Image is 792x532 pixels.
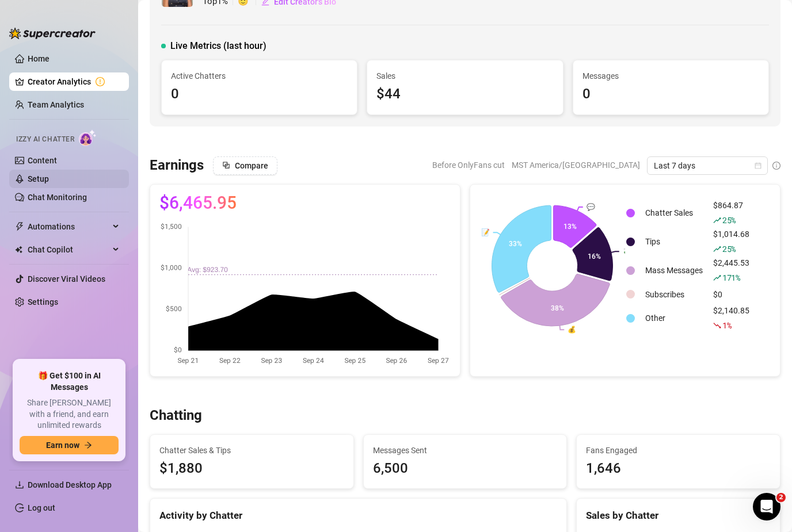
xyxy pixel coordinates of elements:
text: 💰 [568,325,576,334]
div: 0 [582,83,759,105]
div: 0 [171,83,348,105]
a: Chat Monitoring [28,193,87,202]
td: Chatter Sales [641,199,707,227]
a: Discover Viral Videos [28,274,105,284]
span: download [15,480,24,489]
div: $864.87 [713,199,749,227]
span: Izzy AI Chatter [16,134,74,145]
span: rise [713,274,721,282]
td: Subscribes [641,285,707,303]
span: Chat Copilot [28,240,109,259]
span: 2 [776,493,786,502]
span: arrow-right [84,441,92,449]
span: Share [PERSON_NAME] with a friend, and earn unlimited rewards [20,397,119,431]
span: 25 % [722,243,736,254]
span: 🎁 Get $100 in AI Messages [20,370,119,393]
div: 6,500 [373,458,558,480]
a: Team Analytics [28,100,84,109]
span: Earn now [46,441,79,450]
div: 1,646 [586,458,771,480]
div: $1,014.68 [713,228,749,255]
text: 💬 [587,202,595,211]
span: Compare [235,161,268,170]
text: 📝 [481,228,490,236]
span: 1 % [722,320,731,331]
span: Live Metrics (last hour) [170,39,266,53]
span: Last 7 days [654,157,761,174]
div: Activity by Chatter [159,508,557,523]
div: $2,140.85 [713,304,749,332]
span: Active Chatters [171,70,348,82]
span: calendar [755,162,761,169]
span: Before OnlyFans cut [432,156,505,174]
span: Messages Sent [373,444,558,457]
a: Creator Analytics exclamation-circle [28,72,120,91]
span: rise [713,216,721,224]
span: info-circle [772,162,780,170]
td: Other [641,304,707,332]
iframe: Intercom live chat [753,493,780,520]
span: MST America/[GEOGRAPHIC_DATA] [512,156,640,174]
text: 💸 [623,247,631,255]
div: Sales by Chatter [586,508,771,523]
img: AI Chatter [79,129,97,146]
span: Sales [376,70,553,82]
td: Mass Messages [641,257,707,284]
span: Fans Engaged [586,444,771,457]
a: Log out [28,503,55,512]
div: $44 [376,83,553,105]
span: block [222,161,230,169]
a: Home [28,54,49,63]
span: rise [713,245,721,253]
span: Automations [28,217,109,236]
span: Download Desktop App [28,480,112,489]
span: 171 % [722,272,740,283]
h3: Chatting [150,407,202,425]
img: logo-BBDzfeDw.svg [9,28,96,39]
img: Chat Copilot [15,246,22,254]
span: Messages [582,70,759,82]
span: thunderbolt [15,222,24,231]
td: Tips [641,228,707,255]
span: 25 % [722,215,736,225]
a: Settings [28,297,58,307]
button: Compare [213,156,277,175]
span: fall [713,322,721,330]
a: Content [28,156,57,165]
span: $1,880 [159,458,344,480]
div: $2,445.53 [713,257,749,284]
button: Earn nowarrow-right [20,436,119,454]
h3: Earnings [150,156,204,175]
div: $0 [713,288,749,301]
span: $6,465.95 [159,194,237,212]
a: Setup [28,174,49,183]
span: Chatter Sales & Tips [159,444,344,457]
